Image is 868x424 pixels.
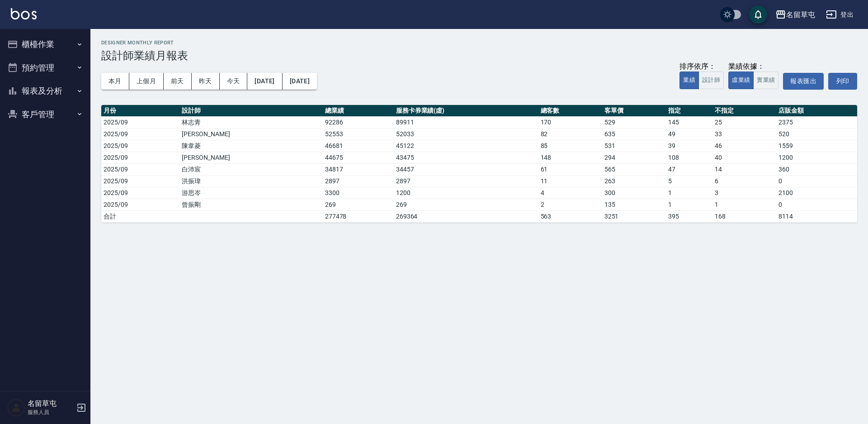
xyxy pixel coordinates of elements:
td: 陳韋菱 [179,140,323,152]
td: 1 [712,199,776,210]
td: 3300 [323,187,394,199]
td: 263 [602,175,666,187]
td: 3 [712,187,776,199]
td: 89911 [394,116,538,128]
button: 名留草屯 [772,5,819,24]
table: a dense table [101,105,857,223]
td: 2375 [776,116,857,128]
img: Logo [11,8,37,19]
button: 實業績 [753,71,778,89]
td: 25 [712,116,776,128]
td: 565 [602,163,666,175]
td: 2025/09 [101,152,179,163]
td: 2025/09 [101,128,179,140]
td: 游思岑 [179,187,323,199]
td: 44675 [323,152,394,163]
td: 2025/09 [101,163,179,175]
th: 客單價 [602,105,666,117]
td: 148 [538,152,602,163]
button: 櫃檯作業 [4,33,87,56]
td: 635 [602,128,666,140]
th: 設計師 [179,105,323,117]
div: 名留草屯 [786,9,815,20]
h5: 名留草屯 [28,399,74,408]
button: 業績 [679,71,699,89]
td: 85 [538,140,602,152]
td: 82 [538,128,602,140]
td: 2 [538,199,602,210]
td: 1 [666,187,712,199]
td: 45122 [394,140,538,152]
td: 395 [666,210,712,222]
td: 1 [666,199,712,210]
td: 1200 [394,187,538,199]
button: 預約管理 [4,56,87,80]
td: 145 [666,116,712,128]
td: 2025/09 [101,116,179,128]
td: 14 [712,163,776,175]
td: 0 [776,199,857,210]
div: 業績依據： [728,62,778,71]
td: 2897 [394,175,538,187]
img: Person [7,399,25,417]
th: 總客數 [538,105,602,117]
td: 277478 [323,210,394,222]
th: 店販金額 [776,105,857,117]
td: 135 [602,199,666,210]
td: 曾振剛 [179,199,323,210]
td: 294 [602,152,666,163]
td: 合計 [101,210,179,222]
button: 虛業績 [728,71,754,89]
td: 5 [666,175,712,187]
td: 白沛宸 [179,163,323,175]
td: 300 [602,187,666,199]
td: 46681 [323,140,394,152]
td: 61 [538,163,602,175]
th: 指定 [666,105,712,117]
td: 520 [776,128,857,140]
td: 2025/09 [101,175,179,187]
button: 昨天 [192,73,220,90]
h2: Designer Monthly Report [101,40,857,46]
td: 洪振瑋 [179,175,323,187]
button: 列印 [828,73,857,90]
button: 上個月 [129,73,164,90]
td: 269 [394,199,538,210]
h3: 設計師業績月報表 [101,49,857,62]
td: 34817 [323,163,394,175]
td: 33 [712,128,776,140]
td: [PERSON_NAME] [179,128,323,140]
td: 2025/09 [101,140,179,152]
td: 52553 [323,128,394,140]
td: 531 [602,140,666,152]
td: 47 [666,163,712,175]
td: 43475 [394,152,538,163]
th: 總業績 [323,105,394,117]
div: 排序依序： [679,62,724,71]
td: 360 [776,163,857,175]
button: [DATE] [247,73,282,90]
p: 服務人員 [28,408,74,416]
td: 8114 [776,210,857,222]
td: 46 [712,140,776,152]
td: 108 [666,152,712,163]
td: 2025/09 [101,187,179,199]
td: 269364 [394,210,538,222]
td: 2897 [323,175,394,187]
td: 2025/09 [101,199,179,210]
td: 168 [712,210,776,222]
td: 529 [602,116,666,128]
th: 服務卡券業績(虛) [394,105,538,117]
th: 月份 [101,105,179,117]
td: 563 [538,210,602,222]
td: 1559 [776,140,857,152]
td: 34457 [394,163,538,175]
button: 報表匯出 [783,73,824,90]
button: 客戶管理 [4,103,87,126]
td: 92286 [323,116,394,128]
td: 170 [538,116,602,128]
button: 登出 [822,6,857,23]
button: 設計師 [698,71,724,89]
th: 不指定 [712,105,776,117]
td: 39 [666,140,712,152]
